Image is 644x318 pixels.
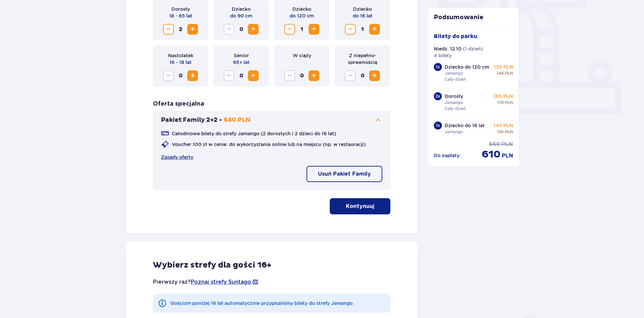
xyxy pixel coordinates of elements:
[224,24,234,35] button: Zmniejsz
[161,154,193,161] a: Zasady oferty
[502,141,513,148] span: PLN
[369,70,380,81] button: Zwiększ
[153,100,204,108] h3: Oferta specjalna
[161,116,222,124] p: Pakiet Family 2+2 -
[445,64,489,70] p: Dziecko do 120 cm
[224,116,251,124] p: 640 PLN
[175,24,186,35] span: 2
[163,24,174,35] button: Zmniejsz
[345,70,356,81] button: Zmniejsz
[233,59,250,66] p: 65+ lat
[169,12,192,19] p: 18 - 65 lat
[434,92,442,100] div: 2 x
[434,63,442,71] div: 1 x
[353,12,373,19] p: do 16 lat
[445,122,485,129] p: Dziecko do 16 lat
[293,52,311,59] p: W ciąży
[505,129,513,135] span: PLN
[434,33,477,40] p: Bilety do parku
[170,300,354,307] p: Gościom poniżej 16 lat automatycznie przypisaliśmy bilety do strefy Jamango.
[163,70,174,81] button: Zmniejsz
[187,70,198,81] button: Zwiększ
[307,166,382,182] button: Usuń Pakiet Family
[232,6,251,12] p: Dziecko
[236,70,247,81] span: 0
[248,24,259,35] button: Zwiększ
[248,70,259,81] button: Zwiększ
[445,106,466,112] p: Cały dzień
[153,260,390,270] h2: Wybierz strefy dla gości 16+
[445,70,463,76] p: Jamango
[505,70,513,76] span: PLN
[494,64,513,70] p: 135 PLN
[463,45,483,52] p: ( 1 dzień )
[340,52,385,66] p: Z niepełno­sprawnością
[357,24,368,35] span: 1
[445,76,466,82] p: Cały dzień
[494,93,513,100] p: 165 PLN
[284,24,295,35] button: Zmniejsz
[330,198,390,214] button: Kontynuuj
[161,116,382,124] button: Pakiet Family 2+2 -640 PLN
[497,100,504,106] span: 175
[346,203,374,210] p: Kontynuuj
[153,278,259,286] p: Pierwszy raz?
[493,122,513,129] p: 145 PLN
[171,6,190,12] p: Dorosły
[290,12,314,19] p: do 120 cm
[434,45,461,52] p: Niedz. 12.10
[284,70,295,81] button: Zmniejsz
[296,70,307,81] span: 0
[369,24,380,35] button: Zwiększ
[236,24,247,35] span: 0
[191,278,251,286] a: Poznaj strefy Suntago
[175,70,186,81] span: 0
[292,6,311,12] p: Dziecko
[482,148,501,161] span: 610
[497,129,504,135] span: 155
[445,100,463,106] p: Jamango
[345,24,356,35] button: Zmniejsz
[172,130,336,137] p: Całodniowe bilety do strefy Jamango (2 dorosłych i 2 dzieci do 16 lat)
[172,141,366,148] p: Voucher 100 zł w cenie: do wykorzystania online lub na miejscu (np. w restauracji)
[296,24,307,35] span: 1
[169,59,192,66] p: 16 - 18 lat
[309,70,319,81] button: Zwiększ
[357,70,368,81] span: 0
[489,141,500,148] span: 650
[230,12,252,19] p: do 90 cm
[434,52,452,59] p: 4 bilety
[187,24,198,35] button: Zwiększ
[168,52,193,59] p: Nastolatek
[353,6,372,12] p: Dziecko
[318,170,371,178] p: Usuń Pakiet Family
[428,13,519,22] p: Podsumowanie
[434,121,442,130] div: 1 x
[445,129,463,135] p: Jamango
[497,70,504,76] span: 145
[234,52,249,59] p: Senior
[224,70,234,81] button: Zmniejsz
[309,24,319,35] button: Zwiększ
[505,100,513,106] span: PLN
[445,93,463,100] p: Dorosły
[502,152,513,160] span: PLN
[434,152,461,159] p: Do zapłaty :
